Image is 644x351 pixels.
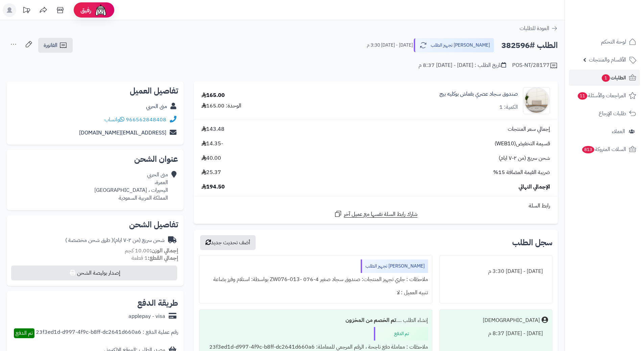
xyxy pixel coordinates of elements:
span: العملاء [612,127,625,136]
h2: عنوان الشحن [12,155,178,163]
span: رفيق [80,6,91,14]
a: العملاء [569,123,640,140]
span: تم الدفع [16,329,33,337]
small: 1 قطعة [132,254,178,262]
span: 11 [577,92,588,100]
img: logo-2.png [598,9,638,23]
div: إنشاء الطلب .... [204,314,428,327]
span: السلات المتروكة [581,145,626,154]
span: العودة للطلبات [520,24,549,32]
h2: تفاصيل الشحن [12,221,178,229]
span: ( طرق شحن مخصصة ) [65,236,113,244]
div: رقم عملية الدفع : 23f3ed1d-d997-4f9c-b8ff-dc2641d660a6 [36,328,178,338]
span: قسيمة التخفيض(WEB10) [495,140,550,148]
h3: سجل الطلب [512,239,552,247]
div: شحن سريع (من ٢-٧ ايام) [65,236,165,244]
span: طلبات الإرجاع [599,109,626,118]
div: تاريخ الطلب : [DATE] - [DATE] 8:37 م [419,61,506,69]
span: الإجمالي النهائي [519,183,550,191]
div: تم الدفع [374,327,428,341]
img: ai-face.png [94,3,108,17]
b: تم الخصم من المخزون [345,316,396,324]
div: [DATE] - [DATE] 8:37 م [444,327,548,340]
div: 165.00 [201,92,225,99]
img: 1753259984-1-90x90.jpg [523,87,550,114]
button: أضف تحديث جديد [200,235,256,250]
strong: إجمالي الوزن: [150,247,178,255]
div: الكمية: 1 [499,103,518,111]
a: منى الحربي [146,102,167,110]
div: [DEMOGRAPHIC_DATA] [483,317,540,324]
strong: إجمالي القطع: [148,254,178,262]
span: 25.37 [201,169,221,176]
span: الأقسام والمنتجات [589,55,626,65]
span: ضريبة القيمة المضافة 15% [493,169,550,176]
button: [PERSON_NAME] تجهيز الطلب [414,38,494,52]
a: الطلبات1 [569,70,640,86]
a: [EMAIL_ADDRESS][DOMAIN_NAME] [79,129,166,137]
div: منى الحربي العمرة، البحيرات ، [GEOGRAPHIC_DATA] المملكة العربية السعودية [94,171,168,202]
h2: طريقة الدفع [137,299,178,307]
a: 966562848408 [126,116,166,124]
a: تحديثات المنصة [18,3,35,19]
a: المراجعات والأسئلة11 [569,87,640,104]
small: 10.00 كجم [125,247,178,255]
span: الطلبات [601,73,626,82]
span: 143.48 [201,125,224,133]
span: شارك رابط السلة نفسها مع عميل آخر [344,210,418,218]
a: لوحة التحكم [569,34,640,50]
button: إصدار بوليصة الشحن [11,266,177,280]
small: [DATE] - [DATE] 3:30 م [367,42,413,49]
span: لوحة التحكم [601,37,626,47]
span: إجمالي سعر المنتجات [508,125,550,133]
h2: الطلب #382596 [501,39,558,52]
span: شحن سريع (من ٢-٧ ايام) [499,154,550,162]
a: واتساب [104,116,124,124]
a: طلبات الإرجاع [569,105,640,122]
span: 40.00 [201,154,221,162]
span: 194.50 [201,183,225,191]
span: الفاتورة [44,41,57,49]
div: POS-NT/28177 [512,61,558,70]
a: صندوق سجاد عصري بقماش بوكليه بيج [439,90,518,98]
span: -14.35 [201,140,223,148]
h2: تفاصيل العميل [12,87,178,95]
div: رابط السلة [196,202,555,210]
a: السلات المتروكة813 [569,141,640,157]
div: [PERSON_NAME] تجهيز الطلب [361,259,428,273]
span: 1 [601,74,610,82]
div: تنبيه العميل : لا [204,286,428,299]
div: applepay - visa [128,312,165,320]
span: 813 [581,146,595,154]
div: ملاحظات : جاري تجهيز المنتجات: صندوق سجاد صغير 4-076 -ZW076-013 بواسطة: استلام وفرز بضاعة [204,273,428,286]
a: العودة للطلبات [520,24,558,32]
div: الوحدة: 165.00 [201,102,241,110]
span: المراجعات والأسئلة [577,91,626,100]
a: الفاتورة [38,38,73,53]
a: شارك رابط السلة نفسها مع عميل آخر [334,210,418,218]
div: [DATE] - [DATE] 3:30 م [444,265,548,278]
